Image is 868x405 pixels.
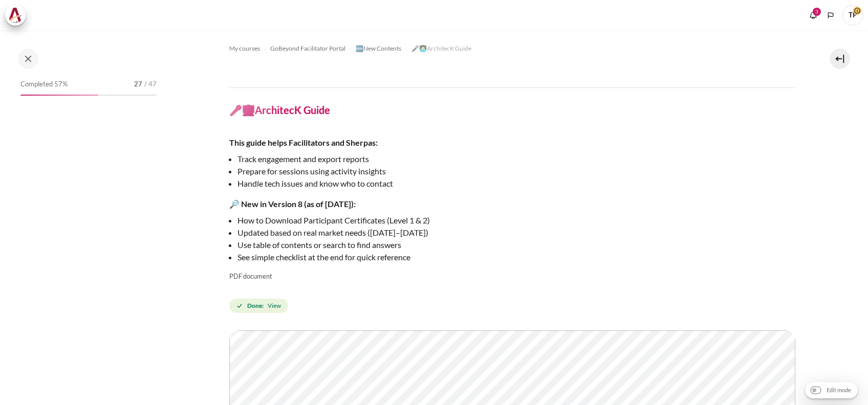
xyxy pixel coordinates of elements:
[270,42,345,55] a: GoBeyond Facilitator Portal
[806,8,821,23] div: Show notification window with 3 new notifications
[229,44,260,53] span: My courses
[229,40,795,57] nav: Navigation bar
[356,44,401,53] span: 🆕New Contents
[411,42,471,55] a: 🎤👩🏻‍💻ArchitecK Guide
[229,103,330,117] h4: 🎤👩🏻‍💻ArchitecK Guide
[229,199,356,209] strong: 🔎 New in Version 8 (as of [DATE]):
[134,79,142,89] span: 27
[842,5,863,26] a: User menu
[229,297,290,315] div: Completion requirements for 🎤👩🏻‍💻ArchitecK Guide
[237,239,588,251] p: Use table of contents or search to find answers
[813,8,821,16] div: 3
[842,5,863,26] span: TP
[237,165,588,177] li: Prepare for sessions using activity insights
[20,95,98,96] div: 57%
[229,272,588,281] p: PDF document
[20,79,68,89] span: Completed 57%
[270,44,345,53] span: GoBeyond Facilitator Portal
[268,301,281,310] span: View
[237,154,369,164] span: Track engagement and export reports
[237,227,588,239] p: Updated based on real market needs ([DATE]–[DATE])
[237,251,588,263] p: See simple checklist at the end for quick reference
[229,42,260,55] a: My courses
[247,301,264,310] strong: Done:
[237,214,588,227] p: How to Download Participant Certificates (Level 1 & 2)
[5,5,31,26] a: Architeck Architeck
[411,44,471,53] span: 🎤👩🏻‍💻ArchitecK Guide
[229,138,378,147] strong: This guide helps Facilitators and Sherpas:
[237,177,588,190] li: Handle tech issues and know who to contact
[823,8,838,23] button: Languages
[144,79,157,89] span: / 47
[8,8,23,23] img: Architeck
[356,42,401,55] a: 🆕New Contents
[20,77,157,106] a: Completed 57% 27 / 47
